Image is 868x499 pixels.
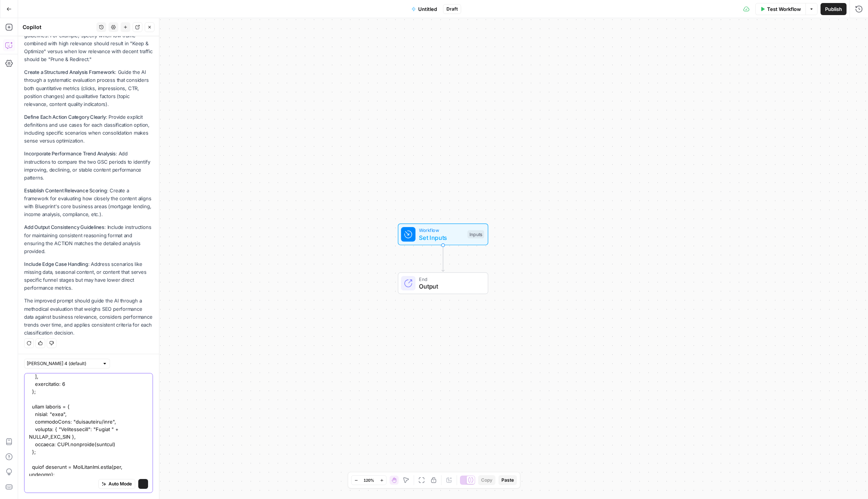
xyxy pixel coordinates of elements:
[24,223,153,255] p: : Include instructions for maintaining consistent reasoning format and ensuring the ACTION matche...
[498,475,517,485] button: Paste
[108,481,132,487] span: Auto Mode
[442,245,444,271] g: Edge from start to end
[24,260,153,292] p: : Address scenarios like missing data, seasonal content, or content that serves specific funnel s...
[419,227,464,234] span: Workflow
[418,5,437,13] span: Untitled
[501,477,514,484] span: Paste
[481,477,492,484] span: Copy
[825,5,842,13] span: Publish
[24,114,106,120] strong: Define Each Action Category Clearly
[407,3,442,15] button: Untitled
[446,6,458,12] span: Draft
[468,230,484,239] div: Inputs
[373,272,513,294] div: EndOutput
[24,187,107,193] strong: Establish Content Relevance Scoring
[24,16,153,64] p: : Include clear performance thresholds and business relevance guidelines. For example, specify wh...
[24,261,88,267] strong: Include Edge Case Handling
[821,3,847,15] button: Publish
[478,475,495,485] button: Copy
[364,477,374,483] span: 120%
[24,68,153,108] p: : Guide the AI through a systematic evaluation process that considers both quantitative metrics (...
[24,69,115,75] strong: Create a Structured Analysis Framework
[24,224,104,230] strong: Add Output Consistency Guidelines
[24,187,153,219] p: : Create a framework for evaluating how closely the content aligns with Blueprint's core business...
[419,282,480,291] span: Output
[419,276,480,283] span: End
[755,3,805,15] button: Test Workflow
[23,23,94,31] div: Copilot
[24,150,116,157] strong: Incorporate Performance Trend Analysis
[24,113,153,145] p: : Provide explicit definitions and use cases for each classification option, including specific s...
[24,150,153,182] p: : Add instructions to compare the two GSC periods to identify improving, declining, or stable con...
[24,297,153,337] p: The improved prompt should guide the AI through a methodical evaluation that weighs SEO performan...
[373,224,513,246] div: WorkflowSet InputsInputs
[419,233,464,242] span: Set Inputs
[767,5,801,13] span: Test Workflow
[98,479,135,489] button: Auto Mode
[27,360,99,367] input: Claude Sonnet 4 (default)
